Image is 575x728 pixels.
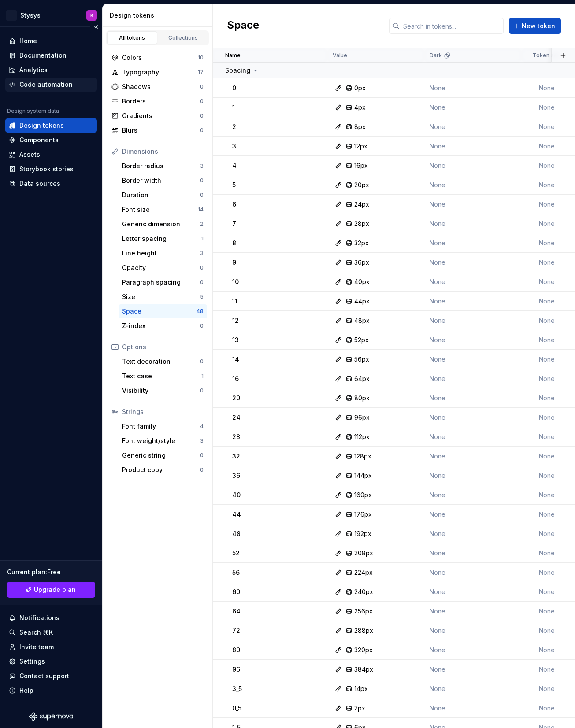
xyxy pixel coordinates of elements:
[19,179,60,188] div: Data sources
[232,394,240,403] p: 20
[200,98,204,105] div: 0
[200,452,204,459] div: 0
[122,111,200,120] div: Gradients
[200,387,204,394] div: 0
[119,319,207,333] a: Z-index0
[232,200,236,209] p: 6
[424,698,521,718] td: None
[110,34,154,41] div: All tokens
[232,510,241,519] p: 44
[354,161,368,170] div: 16px
[354,297,370,306] div: 44px
[424,388,521,408] td: None
[521,292,572,311] td: None
[232,549,240,558] p: 52
[354,471,372,480] div: 144px
[424,117,521,137] td: None
[198,69,204,76] div: 17
[521,640,572,660] td: None
[232,258,236,267] p: 9
[119,217,207,231] a: Generic dimension2
[19,672,69,680] div: Contact support
[521,272,572,292] td: None
[119,304,207,318] a: Space48
[232,626,240,635] p: 72
[119,188,207,202] a: Duration0
[232,471,240,480] p: 36
[200,163,204,170] div: 3
[19,37,37,45] div: Home
[424,621,521,640] td: None
[354,646,373,654] div: 320px
[90,12,93,19] div: K
[354,200,369,209] div: 24px
[354,588,373,596] div: 240px
[521,582,572,602] td: None
[201,235,204,242] div: 1
[521,253,572,272] td: None
[521,350,572,369] td: None
[354,103,366,112] div: 4px
[232,122,236,131] p: 2
[19,136,59,144] div: Components
[19,686,33,695] div: Help
[232,607,241,616] p: 64
[122,53,198,62] div: Colors
[122,220,200,229] div: Generic dimension
[232,491,241,499] p: 40
[424,292,521,311] td: None
[110,11,209,20] div: Design tokens
[424,543,521,563] td: None
[225,66,250,75] p: Spacing
[19,613,59,622] div: Notifications
[119,203,207,217] a: Font size14
[5,78,97,92] a: Code automation
[197,308,204,315] div: 48
[6,10,17,21] div: F
[424,640,521,660] td: None
[424,369,521,388] td: None
[430,52,442,59] p: Dark
[424,563,521,582] td: None
[5,654,97,669] a: Settings
[29,712,73,721] svg: Supernova Logo
[522,22,555,30] span: New token
[119,261,207,275] a: Opacity0
[424,195,521,214] td: None
[354,626,373,635] div: 288px
[122,307,197,316] div: Space
[5,34,97,48] a: Home
[354,665,373,674] div: 384px
[424,505,521,524] td: None
[521,98,572,117] td: None
[232,181,236,189] p: 5
[354,122,366,131] div: 8px
[354,607,373,616] div: 256px
[232,374,239,383] p: 16
[424,447,521,466] td: None
[19,66,48,74] div: Analytics
[19,51,67,60] div: Documentation
[200,358,204,365] div: 0
[119,448,207,462] a: Generic string0
[521,543,572,563] td: None
[200,437,204,444] div: 3
[424,311,521,330] td: None
[232,277,239,286] p: 10
[5,684,97,698] button: Help
[424,350,521,369] td: None
[201,373,204,380] div: 1
[232,588,240,596] p: 60
[424,233,521,253] td: None
[122,126,200,135] div: Blurs
[354,181,369,189] div: 20px
[424,272,521,292] td: None
[200,423,204,430] div: 4
[200,466,204,473] div: 0
[232,219,236,228] p: 7
[424,156,521,175] td: None
[354,258,369,267] div: 36px
[5,640,97,654] a: Invite team
[424,408,521,427] td: None
[119,246,207,260] a: Line height3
